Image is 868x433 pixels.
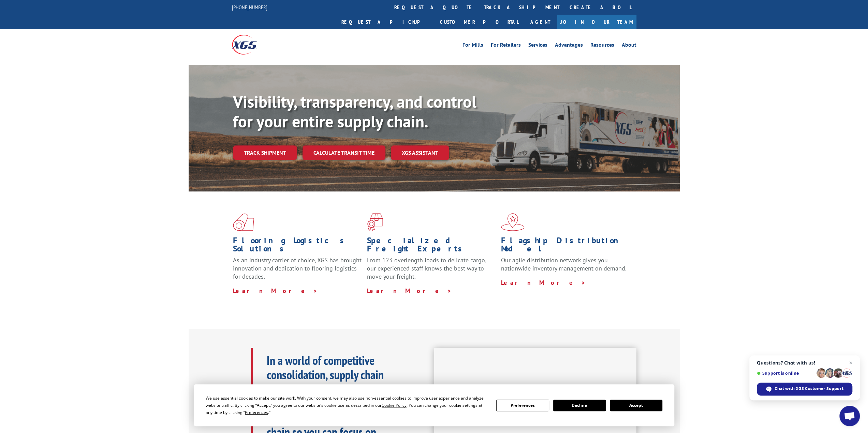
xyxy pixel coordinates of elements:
a: Calculate transit time [303,145,385,160]
a: For Retailers [491,42,521,50]
img: xgs-icon-focused-on-flooring-red [367,213,383,231]
h1: Specialized Freight Experts [367,236,496,256]
a: Agent [524,15,557,29]
a: Learn More > [233,287,318,295]
span: Support is online [757,371,814,376]
img: xgs-icon-total-supply-chain-intelligence-red [233,213,254,231]
img: xgs-icon-flagship-distribution-model-red [501,213,525,231]
b: Visibility, transparency, and control for your entire supply chain. [233,91,476,132]
a: Services [528,42,547,50]
a: About [622,42,636,50]
h1: Flooring Logistics Solutions [233,236,362,256]
a: Join Our Team [557,15,636,29]
a: [PHONE_NUMBER] [232,4,267,11]
a: Learn More > [367,287,452,295]
a: XGS ASSISTANT [391,145,449,160]
div: We use essential cookies to make our site work. With your consent, we may also use non-essential ... [206,395,488,416]
span: As an industry carrier of choice, XGS has brought innovation and dedication to flooring logistics... [233,256,362,280]
a: Advantages [555,42,583,50]
span: Questions? Chat with us! [757,360,852,366]
span: Chat with XGS Customer Support [757,383,852,396]
h1: Flagship Distribution Model [501,236,630,256]
a: Resources [590,42,614,50]
div: Cookie Consent Prompt [194,384,674,426]
span: Chat with XGS Customer Support [775,386,843,392]
button: Decline [553,400,606,411]
a: Customer Portal [435,15,524,29]
p: From 123 overlength loads to delicate cargo, our experienced staff knows the best way to move you... [367,256,496,287]
a: Learn More > [501,279,586,287]
button: Accept [610,400,662,411]
a: For Mills [462,42,483,50]
a: Open chat [839,406,860,426]
span: Our agile distribution network gives you nationwide inventory management on demand. [501,256,627,272]
a: Request a pickup [336,15,435,29]
span: Preferences [245,409,268,415]
a: Track shipment [233,145,297,160]
span: Cookie Policy [382,402,407,408]
button: Preferences [496,400,549,411]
